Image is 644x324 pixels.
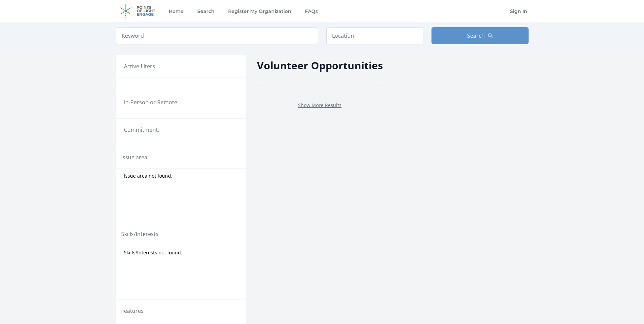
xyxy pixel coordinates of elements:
[124,98,238,106] legend: In-Person or Remote:
[124,249,182,256] span: Skills/Interests not found.
[121,153,147,161] legend: Issue area
[121,307,144,315] legend: Features
[116,27,318,44] input: Keyword
[431,27,529,44] button: Search
[298,102,342,108] a: Show More Results
[124,126,238,134] legend: Commitment:
[124,173,172,179] span: Issue area not found.
[257,58,383,73] h2: Volunteer Opportunities
[121,230,159,238] legend: Skills/Interests
[124,62,155,70] h3: Active filters
[326,27,423,44] input: Location
[467,32,485,40] span: Search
